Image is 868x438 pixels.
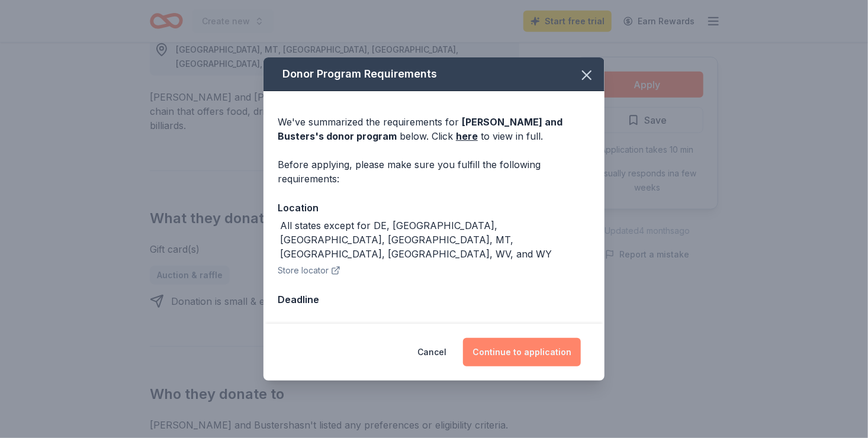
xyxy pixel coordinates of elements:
div: Before applying, please make sure you fulfill the following requirements: [278,157,590,186]
div: Donor Program Requirements [263,57,605,91]
div: All states except for DE, [GEOGRAPHIC_DATA], [GEOGRAPHIC_DATA], [GEOGRAPHIC_DATA], MT, [GEOGRAPHI... [280,218,590,261]
button: Continue to application [463,338,581,366]
div: Deadline [278,292,590,307]
div: We've summarized the requirements for below. Click to view in full. [278,115,590,143]
button: Cancel [417,338,446,366]
button: Store locator [278,263,340,278]
a: here [456,129,478,143]
div: Location [278,200,590,215]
